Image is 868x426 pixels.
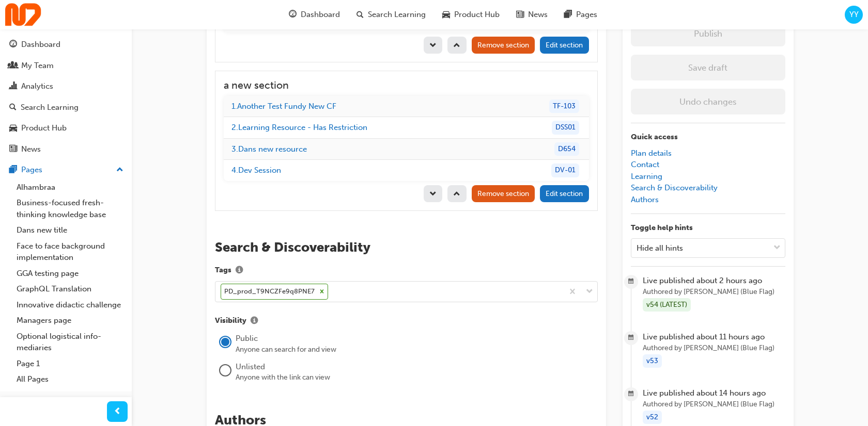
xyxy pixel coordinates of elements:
a: Dans new title [12,222,128,238]
span: chart-icon [9,82,17,91]
div: My Team [21,60,54,72]
div: Hide all hints [637,242,683,254]
span: Authored by [PERSON_NAME] (Blue Flag) [643,399,785,411]
button: Undo changes [631,89,785,114]
button: trash-iconRemove section [472,37,535,54]
a: Business-focused fresh-thinking knowledge base [12,195,128,222]
div: Search Learning [21,102,79,113]
button: Pages [4,160,128,179]
label: Tags [215,264,598,277]
div: v54 (LATEST) [643,298,691,312]
a: 2.Learning Resource - Has Restriction [231,123,367,132]
a: Analytics [4,77,128,96]
button: down-icon [424,185,443,202]
div: News [21,143,41,155]
a: Optional logistical info-mediaries [12,329,128,356]
button: up-icon [447,37,467,54]
div: Public [236,333,598,345]
div: Anyone with the link can view [236,372,598,383]
span: pages-icon [9,166,17,175]
a: Product Hub [4,119,128,138]
span: Edit section [546,189,583,198]
span: YY [849,9,859,21]
span: down-icon [773,241,781,254]
span: calendar-icon [628,275,634,288]
span: guage-icon [9,40,17,50]
span: pages-icon [564,8,572,21]
div: DSS01 [552,121,579,135]
p: Toggle help hints [631,222,785,234]
img: Trak [5,3,41,26]
span: car-icon [9,124,17,133]
button: Save draft [631,55,785,80]
a: pages-iconPages [556,4,606,25]
button: Tags [231,264,247,277]
div: Pages [21,164,42,176]
span: news-icon [516,8,524,21]
h2: Search & Discoverability [215,239,598,256]
span: Dashboard [301,9,340,21]
div: Dashboard [21,39,60,51]
span: guage-icon [289,8,297,21]
a: 4.Dev Session [231,166,281,175]
span: prev-icon [114,405,121,418]
span: Live published about 14 hours ago [643,387,785,399]
div: Anyone can search for and view [236,345,598,355]
a: GGA testing page [12,266,128,282]
a: Search & Discoverability [631,183,718,192]
a: Innovative didactic challenge [12,297,128,313]
span: Product Hub [454,9,500,21]
div: DV-01 [551,163,579,177]
a: Contact [631,160,659,169]
a: Search Learning [4,98,128,117]
span: Pages [576,9,597,21]
span: down-icon [429,190,437,199]
span: calendar-icon [628,387,634,400]
a: Plan details [631,148,672,157]
div: v52 [643,410,662,424]
a: My Team [4,56,128,75]
button: Publish [631,21,785,46]
span: car-icon [442,8,450,21]
a: Page 1 [12,356,128,372]
span: Search Learning [368,9,426,21]
span: Remove section [477,189,529,198]
span: down-icon [586,285,593,299]
span: up-icon [116,163,123,177]
button: up-icon [447,185,467,202]
a: Dashboard [4,35,128,54]
h3: a new section [224,79,589,91]
label: Visibility [215,315,598,328]
span: Live published about 11 hours ago [643,331,785,342]
a: News [4,140,128,159]
span: calendar-icon [628,331,634,344]
span: News [528,9,548,21]
button: Visibility [246,315,262,328]
div: TF-103 [549,100,579,113]
span: up-icon [453,190,460,199]
span: Edit section [546,41,583,50]
div: v53 [643,354,662,368]
button: trash-iconRemove section [472,185,535,202]
span: info-icon [251,317,258,326]
a: Face to face background implementation [12,238,128,266]
button: DashboardMy TeamAnalyticsSearch LearningProduct HubNews [4,33,128,160]
button: YY [845,6,863,24]
button: pencil-iconEdit section [540,185,589,202]
span: Authored by [PERSON_NAME] (Blue Flag) [643,286,785,298]
p: Quick access [631,132,785,143]
button: down-icon [424,37,443,54]
div: PD_prod_T9NCZFe9q8PNE7 [221,284,316,299]
a: Authors [631,194,659,204]
a: guage-iconDashboard [281,4,348,25]
a: All Pages [12,371,128,387]
a: car-iconProduct Hub [434,4,508,25]
span: people-icon [9,61,17,71]
a: 3.Dans new resource [231,144,307,154]
a: GraphQL Translation [12,281,128,297]
div: D654 [554,142,579,156]
span: info-icon [236,267,243,275]
span: search-icon [357,8,364,21]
